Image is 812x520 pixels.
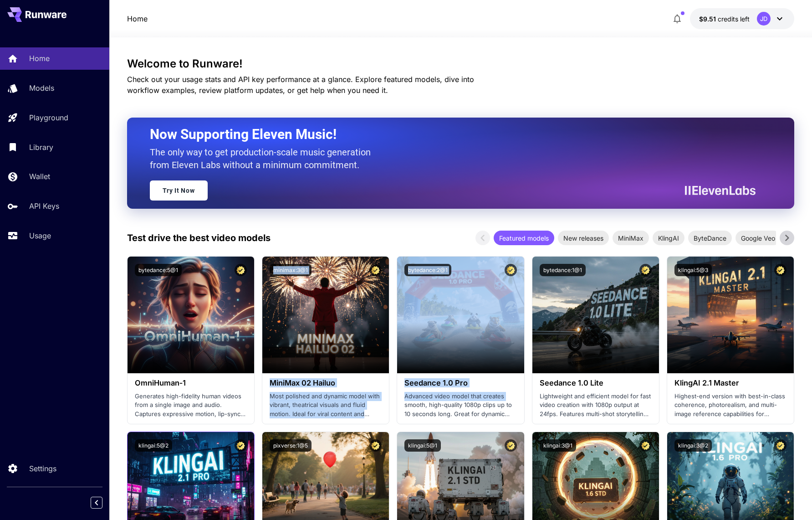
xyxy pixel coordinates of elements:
[150,180,208,201] a: Try It Now
[690,8,794,29] button: $9.50741JD
[639,264,652,276] button: Certified Model – Vetted for best performance and includes a commercial license.
[29,463,56,474] p: Settings
[404,264,451,276] button: bytedance:2@1
[540,392,652,419] p: Lightweight and efficient model for fast video creation with 1080p output at 24fps. Features mult...
[404,439,441,452] button: klingai:5@1
[29,171,50,182] p: Wallet
[127,57,795,70] h3: Welcome to Runware!
[150,146,378,171] p: The only way to get production-scale music generation from Eleven Labs without a minimum commitment.
[270,439,312,452] button: pixverse:1@5
[699,15,718,23] span: $9.51
[369,439,382,452] button: Certified Model – Vetted for best performance and includes a commercial license.
[674,392,786,419] p: Highest-end version with best-in-class coherence, photorealism, and multi-image reference capabil...
[688,231,732,245] div: ByteDance
[674,264,712,276] button: klingai:5@3
[674,439,712,452] button: klingai:3@2
[135,379,247,387] h3: OmniHuman‑1
[127,13,148,24] a: Home
[150,126,749,143] h2: Now Supporting Eleven Music!
[494,233,554,243] span: Featured models
[653,231,684,245] div: KlingAI
[135,439,172,452] button: klingai:5@2
[653,233,684,243] span: KlingAI
[639,439,652,452] button: Certified Model – Vetted for best performance and includes a commercial license.
[29,112,68,123] p: Playground
[774,264,786,276] button: Certified Model – Vetted for best performance and includes a commercial license.
[369,264,382,276] button: Certified Model – Vetted for best performance and includes a commercial license.
[558,231,609,245] div: New releases
[404,379,516,387] h3: Seedance 1.0 Pro
[128,257,254,373] img: alt
[29,142,53,153] p: Library
[674,379,786,387] h3: KlingAI 2.1 Master
[532,257,659,373] img: alt
[774,439,786,452] button: Certified Model – Vetted for best performance and includes a commercial license.
[718,15,750,23] span: credits left
[505,264,517,276] button: Certified Model – Vetted for best performance and includes a commercial license.
[505,439,517,452] button: Certified Model – Vetted for best performance and includes a commercial license.
[404,392,516,419] p: Advanced video model that creates smooth, high-quality 1080p clips up to 10 seconds long. Great f...
[688,233,732,243] span: ByteDance
[494,231,554,245] div: Featured models
[97,494,109,511] div: Collapse sidebar
[397,257,524,373] img: alt
[270,379,382,387] h3: MiniMax 02 Hailuo
[29,82,54,93] p: Models
[127,75,474,95] span: Check out your usage stats and API key performance at a glance. Explore featured models, dive int...
[735,231,781,245] div: Google Veo
[699,14,750,24] div: $9.50741
[127,231,271,245] p: Test drive the best video models
[667,257,794,373] img: alt
[270,392,382,419] p: Most polished and dynamic model with vibrant, theatrical visuals and fluid motion. Ideal for vira...
[29,230,51,241] p: Usage
[270,264,312,276] button: minimax:3@1
[613,233,649,243] span: MiniMax
[540,264,586,276] button: bytedance:1@1
[235,439,247,452] button: Certified Model – Vetted for best performance and includes a commercial license.
[29,53,50,64] p: Home
[558,233,609,243] span: New releases
[757,12,771,26] div: JD
[29,201,59,211] p: API Keys
[135,264,182,276] button: bytedance:5@1
[735,233,781,243] span: Google Veo
[540,379,652,387] h3: Seedance 1.0 Lite
[540,439,576,452] button: klingai:3@1
[262,257,389,373] img: alt
[235,264,247,276] button: Certified Model – Vetted for best performance and includes a commercial license.
[613,231,649,245] div: MiniMax
[135,392,247,419] p: Generates high-fidelity human videos from a single image and audio. Captures expressive motion, l...
[127,13,148,24] nav: breadcrumb
[91,497,102,509] button: Collapse sidebar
